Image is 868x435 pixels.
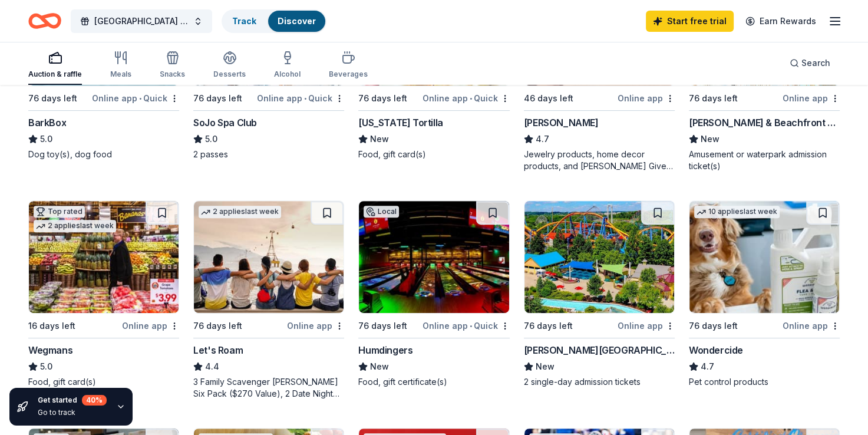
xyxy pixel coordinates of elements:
[193,319,242,333] div: 76 days left
[364,206,399,218] div: Local
[274,46,301,85] button: Alcohol
[28,343,72,357] div: Wegmans
[646,11,734,32] a: Start free trial
[28,116,66,130] div: BarkBox
[213,46,246,85] button: Desserts
[524,343,675,357] div: [PERSON_NAME][GEOGRAPHIC_DATA]
[122,318,179,333] div: Online app
[358,376,509,388] div: Food, gift certificate(s)
[94,14,189,28] span: [GEOGRAPHIC_DATA] Holiday [GEOGRAPHIC_DATA] 2025
[780,51,840,75] button: Search
[524,200,675,388] a: Image for Dorney Park & Wildwater Kingdom76 days leftOnline app[PERSON_NAME][GEOGRAPHIC_DATA]New2...
[358,319,407,333] div: 76 days left
[370,132,389,146] span: New
[160,70,185,79] div: Snacks
[738,11,823,32] a: Earn Rewards
[358,149,509,160] div: Food, gift card(s)
[689,343,743,357] div: Wondercide
[329,46,368,85] button: Beverages
[193,116,257,130] div: SoJo Spa Club
[29,201,179,313] img: Image for Wegmans
[783,91,840,106] div: Online app
[689,200,840,388] a: Image for Wondercide10 applieslast week76 days leftOnline appWondercide4.7Pet control products
[274,70,301,79] div: Alcohol
[199,206,281,218] div: 2 applies last week
[536,360,555,374] span: New
[40,360,52,374] span: 5.0
[536,132,549,146] span: 4.7
[358,116,443,130] div: [US_STATE] Tortilla
[71,9,212,33] button: [GEOGRAPHIC_DATA] Holiday [GEOGRAPHIC_DATA] 2025
[193,343,243,357] div: Let's Roam
[110,46,131,85] button: Meals
[28,200,179,388] a: Image for WegmansTop rated2 applieslast week16 days leftOnline appWegmans5.0Food, gift card(s)
[193,376,344,400] div: 3 Family Scavenger [PERSON_NAME] Six Pack ($270 Value), 2 Date Night Scavenger [PERSON_NAME] Two ...
[82,395,107,406] div: 40 %
[28,376,179,388] div: Food, gift card(s)
[193,149,344,160] div: 2 passes
[423,318,510,333] div: Online app Quick
[689,376,840,388] div: Pet control products
[213,70,246,79] div: Desserts
[193,200,344,400] a: Image for Let's Roam2 applieslast week76 days leftOnline appLet's Roam4.43 Family Scavenger [PERS...
[28,319,75,333] div: 16 days left
[524,116,599,130] div: [PERSON_NAME]
[358,200,509,388] a: Image for HumdingersLocal76 days leftOnline app•QuickHumdingersNewFood, gift certificate(s)
[689,149,840,172] div: Amusement or waterpark admission ticket(s)
[28,91,77,106] div: 76 days left
[618,91,675,106] div: Online app
[160,46,185,85] button: Snacks
[689,116,840,130] div: [PERSON_NAME] & Beachfront Waterparks
[28,70,82,79] div: Auction & raffle
[205,132,217,146] span: 5.0
[222,9,326,33] button: TrackDiscover
[34,220,116,232] div: 2 applies last week
[524,376,675,388] div: 2 single-day admission tickets
[524,149,675,172] div: Jewelry products, home decor products, and [PERSON_NAME] Gives Back event in-store or online (or ...
[193,91,242,106] div: 76 days left
[257,91,344,106] div: Online app Quick
[370,360,389,374] span: New
[470,321,472,331] span: •
[34,206,85,218] div: Top rated
[329,70,368,79] div: Beverages
[28,46,82,85] button: Auction & raffle
[205,360,219,374] span: 4.4
[470,94,472,103] span: •
[801,56,830,70] span: Search
[701,132,720,146] span: New
[524,319,573,333] div: 76 days left
[38,395,107,406] div: Get started
[358,91,407,106] div: 76 days left
[92,91,179,106] div: Online app Quick
[689,91,738,106] div: 76 days left
[28,7,61,35] a: Home
[139,94,141,103] span: •
[194,201,344,313] img: Image for Let's Roam
[423,91,510,106] div: Online app Quick
[689,319,738,333] div: 76 days left
[524,201,674,313] img: Image for Dorney Park & Wildwater Kingdom
[287,318,344,333] div: Online app
[618,318,675,333] div: Online app
[524,91,573,106] div: 46 days left
[359,201,509,313] img: Image for Humdingers
[358,343,412,357] div: Humdingers
[110,70,131,79] div: Meals
[701,360,714,374] span: 4.7
[783,318,840,333] div: Online app
[689,201,839,313] img: Image for Wondercide
[38,408,107,417] div: Go to track
[232,16,256,26] a: Track
[28,149,179,160] div: Dog toy(s), dog food
[304,94,306,103] span: •
[278,16,316,26] a: Discover
[694,206,780,218] div: 10 applies last week
[40,132,52,146] span: 5.0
